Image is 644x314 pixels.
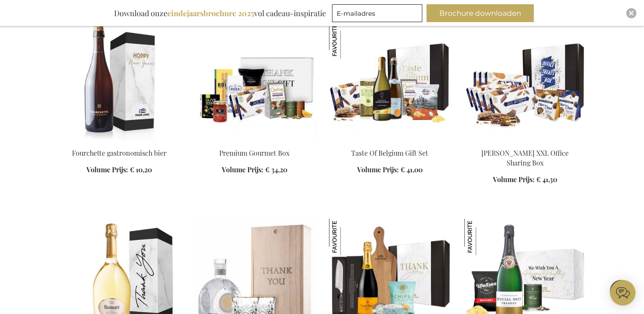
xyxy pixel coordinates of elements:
span: € 10,20 [130,165,152,174]
a: Taste Of Belgium Gift Set Taste Of Belgium Gift Set [329,138,451,146]
input: E-mailadres [332,4,422,22]
a: Volume Prijs: € 41,00 [357,165,423,175]
b: eindejaarsbrochure 2025 [167,8,254,18]
img: Taste Of Belgium Gift Set [329,22,366,59]
a: Volume Prijs: € 41,30 [493,175,557,185]
span: Volume Prijs: [86,165,128,174]
a: [PERSON_NAME] XXL Office Sharing Box [481,148,569,167]
span: Volume Prijs: [357,165,399,174]
a: Taste Of Belgium Gift Set [351,148,428,157]
img: Fourchette beer 75 cl [58,22,180,141]
button: Brochure downloaden [426,4,534,22]
span: Volume Prijs: [222,165,263,174]
div: Close [626,8,636,18]
span: € 41,30 [536,175,557,184]
img: Champagne Apéro Box [464,219,501,255]
img: Close [629,11,634,16]
a: Jules Destrooper XXL Office Sharing Box [464,138,586,146]
img: Jules Destrooper XXL Office Sharing Box [464,22,586,141]
a: Premium Gourmet Box [219,148,289,157]
span: € 34,20 [265,165,287,174]
span: Volume Prijs: [493,175,535,184]
form: marketing offers and promotions [332,4,425,25]
a: Fourchette gastronomisch bier [72,148,166,157]
a: Premium Gourmet Box [194,138,315,146]
div: Download onze vol cadeau-inspiratie [110,4,330,22]
a: Volume Prijs: € 34,20 [222,165,287,175]
iframe: belco-activator-frame [610,280,635,305]
img: Premium Gourmet Box [194,22,315,141]
a: Volume Prijs: € 10,20 [86,165,152,175]
span: € 41,00 [401,165,423,174]
img: Taste Of Belgium Gift Set [329,22,451,141]
a: Fourchette beer 75 cl [58,138,180,146]
img: Luxe Gastronomische Gift Box [329,219,366,255]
